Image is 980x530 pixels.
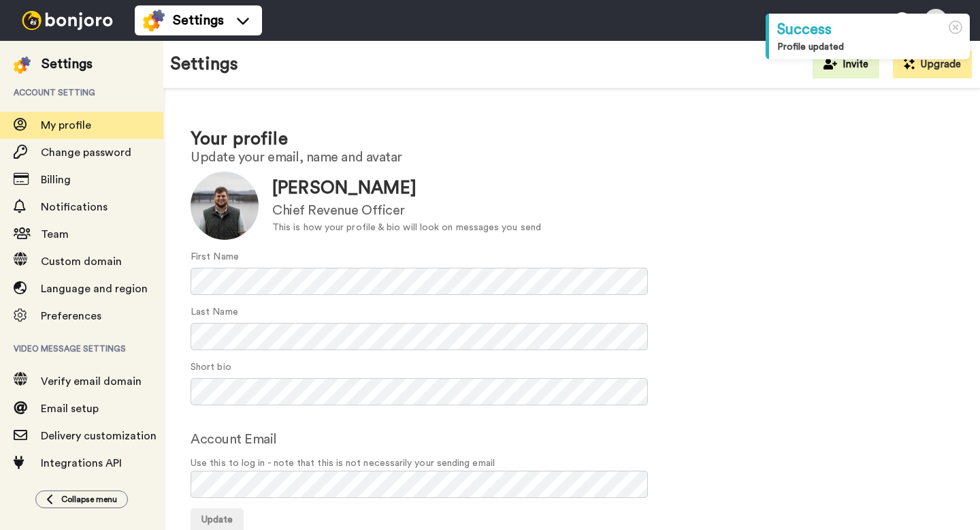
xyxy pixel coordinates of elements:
div: [PERSON_NAME] [272,176,541,201]
div: Success [777,19,962,40]
div: Profile updated [777,40,962,54]
span: Email setup [41,403,99,414]
label: Short bio [191,360,231,375]
span: My profile [41,120,91,131]
span: Preferences [41,311,101,322]
span: Notifications [41,202,108,213]
span: Custom domain [41,256,122,267]
div: Chief Revenue Officer [272,201,541,221]
img: settings-colored.svg [143,10,165,31]
label: Last Name [191,305,238,319]
span: Use this to log in - note that this is not necessarily your sending email [191,456,953,471]
span: Verify email domain [41,376,142,387]
label: First Name [191,250,239,264]
img: settings-colored.svg [14,57,31,74]
button: Collapse menu [35,490,128,508]
span: Billing [41,174,71,185]
span: Change password [41,147,131,158]
span: Settings [173,11,224,30]
button: Upgrade [893,51,972,78]
img: bj-logo-header-white.svg [16,11,118,30]
h1: Settings [170,54,238,74]
span: Team [41,229,69,240]
div: Settings [42,54,93,74]
span: Integrations API [41,458,122,469]
h1: Your profile [191,129,953,149]
label: Account Email [191,429,277,450]
span: Update [201,515,233,525]
div: This is how your profile & bio will look on messages you send [272,221,541,235]
span: Delivery customization [41,431,157,441]
span: Collapse menu [61,494,117,505]
button: Invite [813,51,879,78]
h2: Update your email, name and avatar [191,150,953,165]
span: Language and region [41,283,148,294]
